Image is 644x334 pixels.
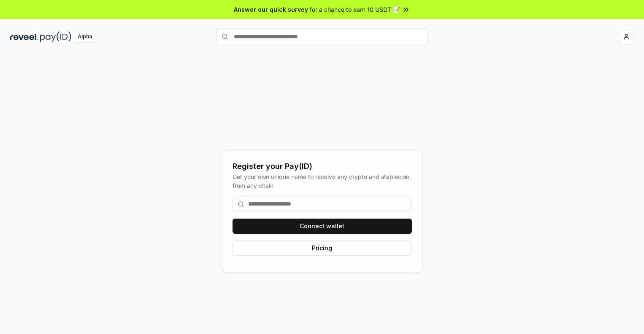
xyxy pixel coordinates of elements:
div: Get your own unique name to receive any crypto and stablecoin, from any chain [233,172,412,190]
img: pay_id [40,32,71,42]
span: for a chance to earn 10 USDT 📝 [310,5,400,14]
button: Connect wallet [233,219,412,234]
div: Register your Pay(ID) [233,160,412,172]
button: Pricing [233,240,412,256]
img: reveel_dark [10,32,38,42]
div: Alpha [73,32,97,42]
span: Answer our quick survey [234,5,308,14]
